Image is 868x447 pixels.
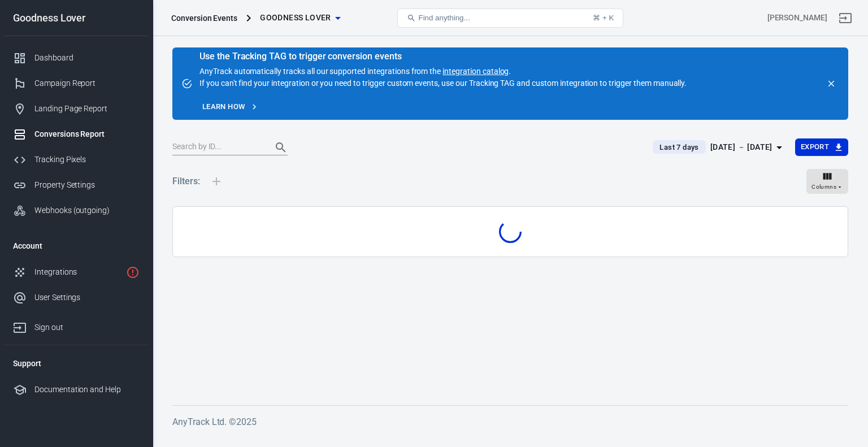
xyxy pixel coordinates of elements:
[442,67,509,76] a: integration catalog
[4,285,149,310] a: User Settings
[34,292,140,303] div: User Settings
[4,172,149,198] a: Property Settings
[172,415,848,429] h6: AnyTrack Ltd. © 2025
[172,140,263,155] input: Search by ID...
[4,121,149,147] a: Conversions Report
[267,134,294,161] button: Search
[34,179,140,191] div: Property Settings
[260,11,331,25] span: Goodness Lover
[710,140,772,154] div: [DATE] － [DATE]
[199,98,261,116] a: Learn how
[806,169,848,194] button: Columns
[4,198,149,223] a: Webhooks (outgoing)
[34,384,140,396] div: Documentation and Help
[644,138,795,157] button: Last 7 days[DATE] － [DATE]
[4,350,149,377] li: Support
[4,13,149,23] div: Goodness Lover
[199,52,687,89] div: AnyTrack automatically tracks all our supported integrations from the . If you can't find your in...
[171,12,237,24] div: Conversion Events
[4,96,149,121] a: Landing Page Report
[172,163,200,199] h5: Filters:
[593,14,614,22] div: ⌘ + K
[823,76,839,92] button: close
[811,182,836,192] span: Columns
[34,103,140,115] div: Landing Page Report
[34,266,121,278] div: Integrations
[767,12,827,24] div: Account id: m2kaqM7f
[4,71,149,96] a: Campaign Report
[199,51,687,62] div: Use the Tracking TAG to trigger conversion events
[4,310,149,340] a: Sign out
[4,147,149,172] a: Tracking Pixels
[34,322,140,333] div: Sign out
[34,205,140,216] div: Webhooks (outgoing)
[34,128,140,140] div: Conversions Report
[397,8,623,28] button: Find anything...⌘ + K
[255,7,345,28] button: Goodness Lover
[34,154,140,166] div: Tracking Pixels
[4,45,149,71] a: Dashboard
[4,232,149,259] li: Account
[126,266,140,279] svg: 1 networks not verified yet
[832,5,859,32] a: Sign out
[795,138,848,156] button: Export
[34,77,140,89] div: Campaign Report
[655,142,703,153] span: Last 7 days
[418,14,470,22] span: Find anything...
[4,259,149,285] a: Integrations
[34,52,140,64] div: Dashboard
